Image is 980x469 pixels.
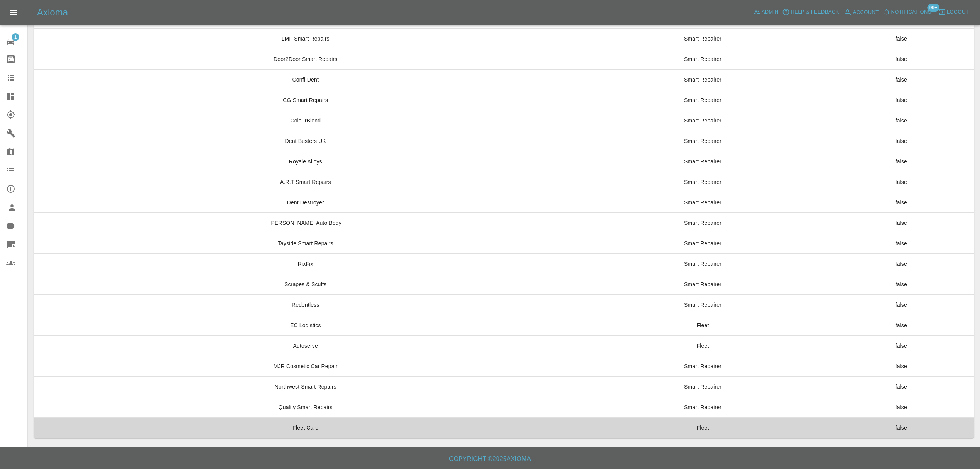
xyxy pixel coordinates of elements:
[829,90,974,110] td: false
[34,397,577,417] td: Quality Smart Repairs
[34,274,577,294] td: Scrapes & Scuffs
[841,6,881,19] a: Account
[577,49,828,69] td: Smart Repairer
[577,151,828,172] td: Smart Repairer
[34,151,577,172] td: Royale Alloys
[34,335,577,356] td: Autoserve
[891,8,931,17] span: Notifications
[829,376,974,397] td: false
[577,376,828,397] td: Smart Repairer
[927,4,939,12] span: 99+
[829,397,974,417] td: false
[829,212,974,233] td: false
[829,356,974,376] td: false
[577,418,828,438] td: Fleet
[829,131,974,151] td: false
[577,212,828,233] td: Smart Repairer
[829,315,974,335] td: false
[34,356,577,376] td: MJR Cosmetic Car Repair
[577,294,828,315] td: Smart Repairer
[12,33,19,41] span: 1
[6,454,974,464] h6: Copyright © 2025 Axioma
[829,49,974,69] td: false
[577,110,828,131] td: Smart Repairer
[34,49,577,69] td: Door2Door Smart Repairs
[577,233,828,253] td: Smart Repairer
[829,110,974,131] td: false
[34,131,577,151] td: Dent Busters UK
[577,131,828,151] td: Smart Repairer
[34,315,577,335] td: EC Logistics
[577,172,828,192] td: Smart Repairer
[34,376,577,397] td: Northwest Smart Repairs
[829,418,974,438] td: false
[829,294,974,315] td: false
[829,69,974,90] td: false
[577,90,828,110] td: Smart Repairer
[34,212,577,233] td: [PERSON_NAME] Auto Body
[829,192,974,212] td: false
[780,6,841,18] button: Help & Feedback
[577,356,828,376] td: Smart Repairer
[762,8,779,17] span: Admin
[577,274,828,294] td: Smart Repairer
[577,69,828,90] td: Smart Repairer
[34,28,577,49] td: LMF Smart Repairs
[34,192,577,212] td: Dent Destroyer
[829,172,974,192] td: false
[34,233,577,253] td: Tayside Smart Repairs
[751,6,781,18] a: Admin
[34,418,577,438] td: Fleet Care
[829,28,974,49] td: false
[34,110,577,131] td: ColourBlend
[577,28,828,49] td: Smart Repairer
[34,69,577,90] td: Confi-Dent
[34,253,577,274] td: RixFix
[34,294,577,315] td: Redentless
[829,335,974,356] td: false
[37,6,68,19] h5: Axioma
[577,253,828,274] td: Smart Repairer
[829,233,974,253] td: false
[881,6,933,18] button: Notifications
[936,6,971,18] button: Logout
[577,397,828,417] td: Smart Repairer
[34,172,577,192] td: A.R.T Smart Repairs
[791,8,839,17] span: Help & Feedback
[577,192,828,212] td: Smart Repairer
[829,253,974,274] td: false
[34,90,577,110] td: CG Smart Repairs
[577,335,828,356] td: Fleet
[853,8,879,17] span: Account
[829,151,974,172] td: false
[947,8,969,17] span: Logout
[577,315,828,335] td: Fleet
[829,274,974,294] td: false
[5,3,23,22] button: Open drawer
